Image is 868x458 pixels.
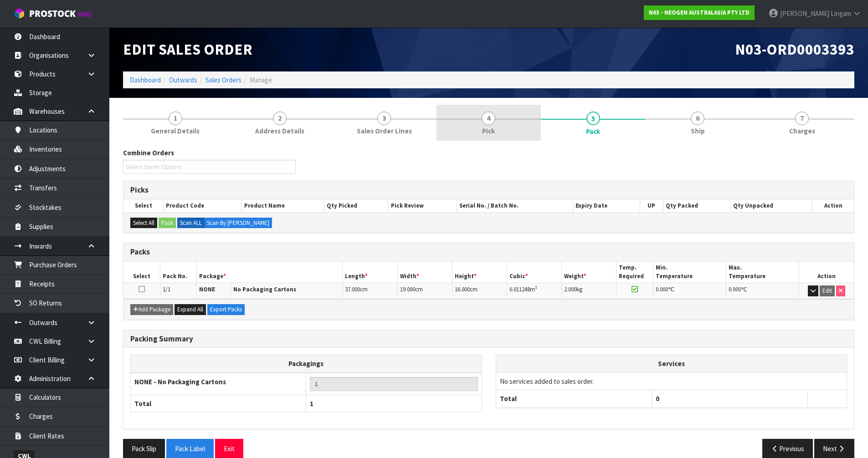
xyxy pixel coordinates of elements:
[799,261,854,283] th: Action
[169,76,197,84] a: Outwards
[730,199,812,212] th: Qty Unpacked
[199,285,215,293] strong: NONE
[130,304,173,315] button: Add Package
[663,199,730,212] th: Qty Packed
[242,199,324,212] th: Product Name
[507,283,562,299] td: m
[780,9,829,18] span: [PERSON_NAME]
[130,76,161,84] a: Dashboard
[452,283,507,299] td: cm
[175,304,206,315] button: Expand All
[726,283,799,299] td: ℃
[130,335,847,343] h3: Packing Summary
[820,285,835,296] button: Edit
[616,261,653,283] th: Temp. Required
[795,112,809,125] span: 7
[324,199,389,212] th: Qty Picked
[691,112,704,125] span: 6
[123,199,164,212] th: Select
[130,218,157,229] button: Select All
[649,9,750,16] strong: N03 - NEOGEN AUSTRALASIA PTY LTD
[177,305,203,313] span: Expand All
[831,9,851,18] span: Lingam
[496,390,652,407] th: Total
[345,285,360,293] span: 37.000
[389,199,457,212] th: Pick Review
[29,8,76,20] span: ProStock
[496,355,847,372] th: Services
[400,285,415,293] span: 19.000
[656,285,668,293] span: 0.000
[586,112,600,125] span: 5
[691,126,705,136] span: Ship
[14,8,25,19] img: cube-alt.png
[735,40,854,59] span: N03-ORD0003393
[233,285,296,293] strong: No Packaging Cartons
[729,285,741,293] span: 0.000
[496,372,847,390] td: No services added to sales order.
[163,285,170,293] span: 1/1
[507,261,562,283] th: Cubic
[77,10,92,19] small: WMS
[151,126,200,136] span: General Details
[343,261,397,283] th: Length
[789,126,815,136] span: Charges
[562,261,616,283] th: Weight
[535,285,537,290] sup: 3
[640,199,663,212] th: UP
[123,40,252,59] span: Edit Sales Order
[207,304,245,315] button: Export Packs
[159,218,176,229] button: Pack
[562,283,616,299] td: kg
[644,5,755,20] a: N03 - NEOGEN AUSTRALASIA PTY LTD
[653,283,726,299] td: ℃
[130,248,847,256] h3: Packs
[653,261,726,283] th: Min. Temperature
[164,199,242,212] th: Product Code
[255,126,304,136] span: Address Details
[204,218,272,229] label: Scan By [PERSON_NAME]
[457,199,573,212] th: Serial No. / Batch No.
[455,285,470,293] span: 16.000
[656,394,659,403] span: 0
[131,355,482,373] th: Packagings
[357,126,412,136] span: Sales Order Lines
[134,377,226,386] strong: NONE - No Packaging Cartons
[509,285,530,293] span: 0.011248
[273,112,287,125] span: 2
[130,186,847,194] h3: Picks
[397,283,452,299] td: cm
[812,199,854,212] th: Action
[169,112,182,125] span: 1
[452,261,507,283] th: Height
[573,199,640,212] th: Expiry Date
[177,218,205,229] label: Scan ALL
[131,395,306,412] th: Total
[310,399,313,408] span: 1
[123,261,160,283] th: Select
[196,261,343,283] th: Package
[586,127,600,136] span: Pack
[564,285,576,293] span: 2.000
[397,261,452,283] th: Width
[726,261,799,283] th: Max. Temperature
[123,148,174,158] label: Combine Orders
[343,283,397,299] td: cm
[377,112,391,125] span: 3
[160,261,196,283] th: Pack No.
[205,76,241,84] a: Sales Orders
[482,126,495,136] span: Pick
[250,76,272,84] span: Manage
[482,112,495,125] span: 4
